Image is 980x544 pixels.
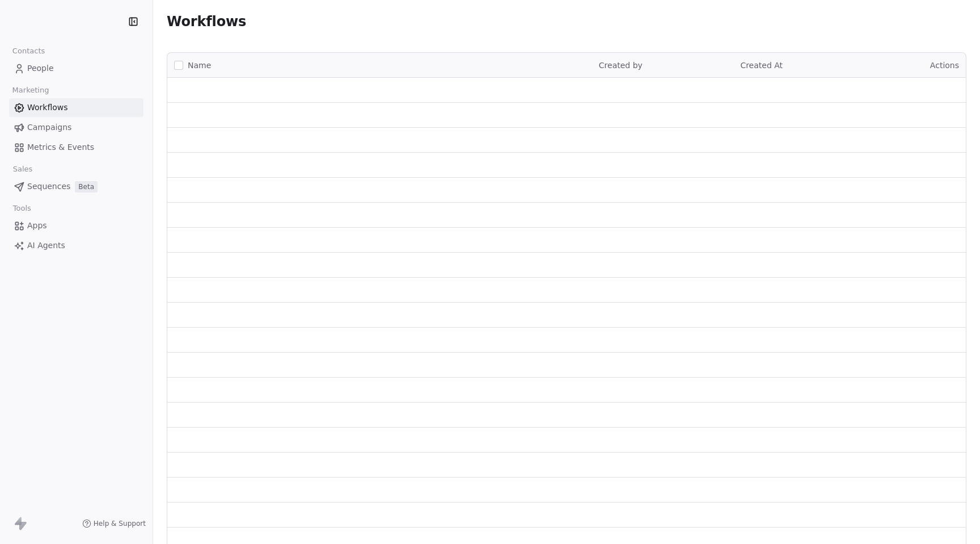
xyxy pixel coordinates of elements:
[930,61,959,70] span: Actions
[7,43,50,60] span: Contacts
[9,138,143,157] a: Metrics & Events
[188,60,211,72] span: Name
[167,14,246,30] span: Workflows
[9,177,143,196] a: SequencesBeta
[8,200,36,217] span: Tools
[9,216,143,235] a: Apps
[27,181,70,193] span: Sequences
[27,62,54,74] span: People
[9,118,143,137] a: Campaigns
[9,59,143,78] a: People
[82,519,146,528] a: Help & Support
[27,122,71,133] span: Campaigns
[27,141,94,153] span: Metrics & Events
[94,519,146,528] span: Help & Support
[9,98,143,117] a: Workflows
[27,220,47,232] span: Apps
[8,161,37,178] span: Sales
[740,61,783,70] span: Created At
[75,181,98,193] span: Beta
[9,236,143,255] a: AI Agents
[27,102,68,114] span: Workflows
[599,61,643,70] span: Created by
[27,240,65,252] span: AI Agents
[7,82,54,99] span: Marketing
